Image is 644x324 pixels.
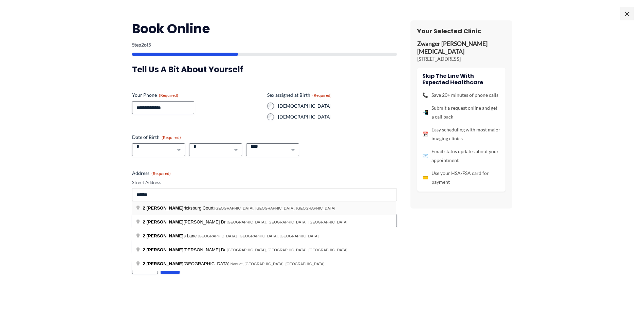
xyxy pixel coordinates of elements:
[143,261,145,266] span: 2
[132,20,397,37] h2: Book Online
[143,233,198,238] span: s Lane
[417,27,505,35] h3: Your Selected Clinic
[146,233,183,238] span: [PERSON_NAME]
[198,234,318,238] span: [GEOGRAPHIC_DATA], [GEOGRAPHIC_DATA], [GEOGRAPHIC_DATA]
[143,247,145,252] span: 2
[143,233,145,238] span: 2
[143,205,145,211] span: 2
[422,73,500,86] h4: Skip the line with Expected Healthcare
[227,248,348,252] span: [GEOGRAPHIC_DATA], [GEOGRAPHIC_DATA], [GEOGRAPHIC_DATA]
[148,42,151,48] span: 5
[278,113,397,120] label: [DEMOGRAPHIC_DATA]
[267,92,332,98] legend: Sex assigned at Birth
[141,42,144,48] span: 2
[312,93,332,98] span: (Required)
[132,42,397,47] p: Step of
[422,91,500,100] li: Save 20+ minutes of phone calls
[278,103,397,109] label: [DEMOGRAPHIC_DATA]
[620,7,634,20] span: ×
[422,147,500,165] li: Email status updates about your appointment
[146,261,183,266] span: [PERSON_NAME]
[422,125,500,143] li: Easy scheduling with most major imaging clinics
[151,171,171,176] span: (Required)
[146,247,183,252] span: [PERSON_NAME]
[422,108,428,117] span: 📲
[162,135,181,140] span: (Required)
[132,92,262,98] label: Your Phone
[231,262,325,266] span: Nanuet, [GEOGRAPHIC_DATA], [GEOGRAPHIC_DATA]
[422,130,428,139] span: 📅
[143,219,145,224] span: 2
[422,173,428,182] span: 💳
[422,104,500,121] li: Submit a request online and get a call back
[146,205,183,211] span: [PERSON_NAME]
[227,220,348,224] span: [GEOGRAPHIC_DATA], [GEOGRAPHIC_DATA], [GEOGRAPHIC_DATA]
[417,56,505,62] p: [STREET_ADDRESS]
[422,91,428,100] span: 📞
[132,134,181,141] legend: Date of Birth
[143,219,227,224] span: [PERSON_NAME] Dr
[422,169,500,186] li: Use your HSA/FSA card for payment
[132,179,397,186] label: Street Address
[143,205,215,211] span: ricksburg Court
[215,206,335,210] span: [GEOGRAPHIC_DATA], [GEOGRAPHIC_DATA], [GEOGRAPHIC_DATA]
[143,261,231,266] span: [GEOGRAPHIC_DATA]
[422,151,428,160] span: 📧
[146,219,183,224] span: [PERSON_NAME]
[132,64,397,75] h3: Tell us a bit about yourself
[143,247,227,252] span: [PERSON_NAME] Dr
[159,93,178,98] span: (Required)
[417,40,505,56] p: Zwanger [PERSON_NAME] [MEDICAL_DATA]
[132,170,171,177] legend: Address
